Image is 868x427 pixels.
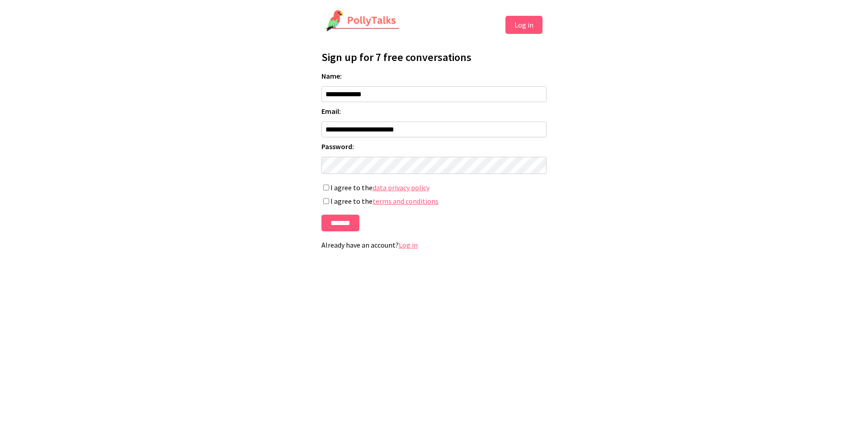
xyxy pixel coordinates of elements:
input: I agree to thedata privacy policy [323,184,329,191]
button: Log in [505,16,542,34]
img: PollyTalks Logo [325,10,400,33]
p: Already have an account? [321,240,547,249]
label: I agree to the [321,183,547,192]
a: Log in [399,240,418,249]
label: Email: [321,107,547,116]
h1: Sign up for 7 free conversations [321,50,547,64]
label: Name: [321,71,547,80]
input: I agree to theterms and conditions [323,198,329,204]
a: terms and conditions [373,197,439,206]
a: data privacy policy [373,183,429,192]
label: Password: [321,142,547,151]
label: I agree to the [321,197,547,206]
